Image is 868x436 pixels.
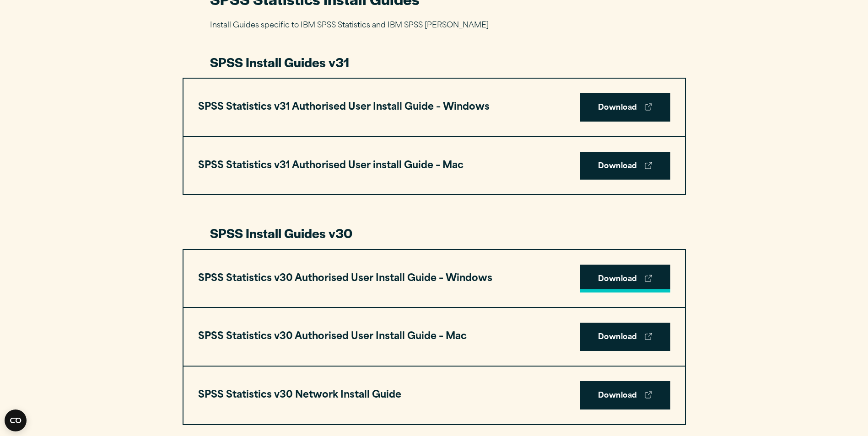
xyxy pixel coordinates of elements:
[198,157,464,175] h3: SPSS Statistics v31 Authorised User install Guide – Mac
[580,93,670,122] a: Download
[198,387,401,404] h3: SPSS Statistics v30 Network Install Guide
[580,323,670,351] a: Download
[580,265,670,293] a: Download
[198,99,490,116] h3: SPSS Statistics v31 Authorised User Install Guide – Windows
[5,409,27,431] button: Open CMP widget
[580,152,670,180] a: Download
[198,270,492,287] h3: SPSS Statistics v30 Authorised User Install Guide – Windows
[210,224,658,242] h3: SPSS Install Guides v30
[210,53,658,71] h3: SPSS Install Guides v31
[198,328,467,346] h3: SPSS Statistics v30 Authorised User Install Guide – Mac
[580,381,670,409] a: Download
[210,19,658,32] p: Install Guides specific to IBM SPSS Statistics and IBM SPSS [PERSON_NAME]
